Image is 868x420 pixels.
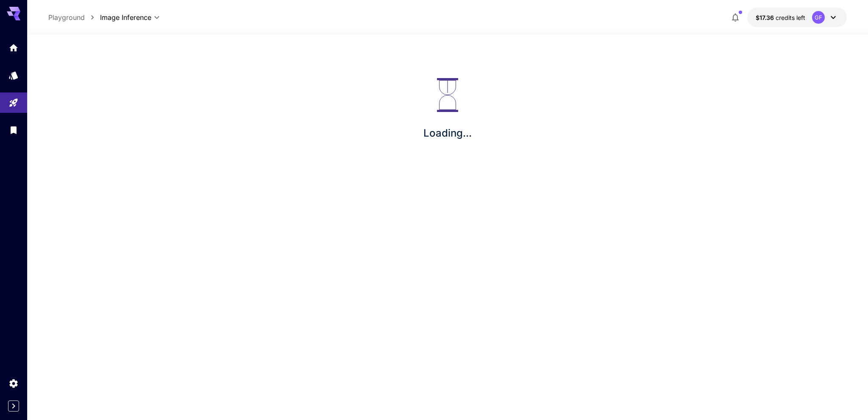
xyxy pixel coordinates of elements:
div: Settings [8,378,19,389]
div: $17.35539 [756,13,805,22]
div: Home [8,42,19,53]
div: Library [8,125,19,135]
button: $17.35539GF [747,8,847,27]
nav: breadcrumb [48,12,100,22]
span: Image Inference [100,12,151,22]
p: Loading... [423,126,472,141]
div: Models [8,70,19,81]
span: $17.36 [756,14,776,21]
div: Playground [8,98,19,108]
button: Expand sidebar [8,400,19,412]
span: credits left [776,14,805,21]
a: Playground [48,12,85,22]
div: GF [812,11,825,24]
